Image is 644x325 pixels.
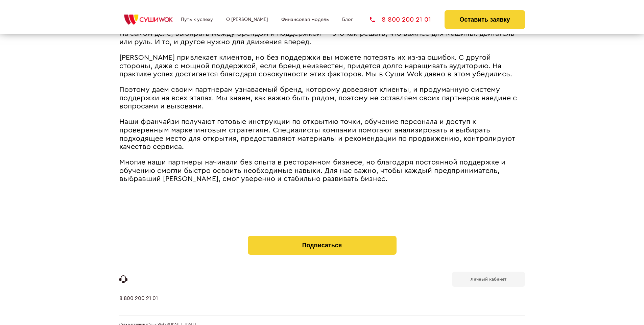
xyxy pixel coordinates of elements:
a: 8 800 200 21 01 [370,16,431,23]
span: [PERSON_NAME] привлекает клиентов, но без поддержки вы можете потерять их из-за ошибок. С другой ... [119,54,512,78]
a: О [PERSON_NAME] [226,17,268,22]
a: Финансовая модель [281,17,329,22]
b: Личный кабинет [471,277,506,281]
a: 8 800 200 21 01 [119,295,158,316]
span: Наши франчайзи получают готовые инструкции по открытию точки, обучение персонала и доступ к прове... [119,118,515,150]
button: Оставить заявку [445,10,525,29]
a: Путь к успеху [181,17,213,22]
span: Многие наши партнеры начинали без опыта в ресторанном бизнесе, но благодаря постоянной поддержке ... [119,159,505,182]
span: Поэтому даем своим партнерам узнаваемый бренд, которому доверяют клиенты, и продуманную систему п... [119,86,517,110]
button: Подписаться [248,236,397,255]
a: Личный кабинет [452,272,525,287]
a: Блог [342,17,353,22]
span: 8 800 200 21 01 [382,16,431,23]
span: На самом деле, выбирать между брендом и поддержкой — это как решать, что важнее для машины: двига... [119,30,515,46]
